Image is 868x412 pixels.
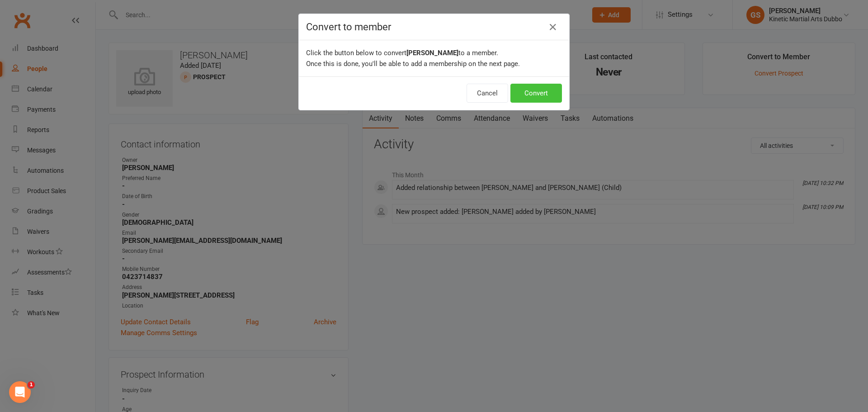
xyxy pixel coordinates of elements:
iframe: Intercom live chat [9,381,31,403]
span: 1 [28,381,35,388]
button: Close [546,20,560,34]
h4: Convert to member [306,21,562,33]
button: Cancel [467,84,508,103]
div: Click the button below to convert to a member. Once this is done, you'll be able to add a members... [299,40,569,76]
button: Convert [510,84,562,103]
b: [PERSON_NAME] [406,49,458,57]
